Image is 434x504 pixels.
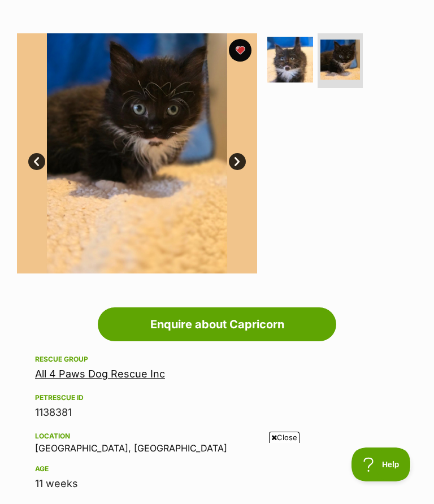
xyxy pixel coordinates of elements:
[269,432,300,443] span: Close
[229,39,251,62] button: favourite
[28,153,45,170] a: Prev
[320,40,361,80] img: Photo of Capricorn
[35,429,399,453] div: [GEOGRAPHIC_DATA], [GEOGRAPHIC_DATA]
[35,405,399,420] div: 1138381
[35,368,165,380] a: All 4 Paws Dog Rescue Inc
[35,432,399,441] div: Location
[35,393,399,402] div: PetRescue ID
[351,447,411,481] iframe: Help Scout Beacon - Open
[98,307,336,341] a: Enquire about Capricorn
[229,153,246,170] a: Next
[17,33,257,273] img: Photo of Capricorn
[267,37,313,82] img: Photo of Capricorn
[11,447,423,498] iframe: Advertisement
[35,355,399,364] div: Rescue group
